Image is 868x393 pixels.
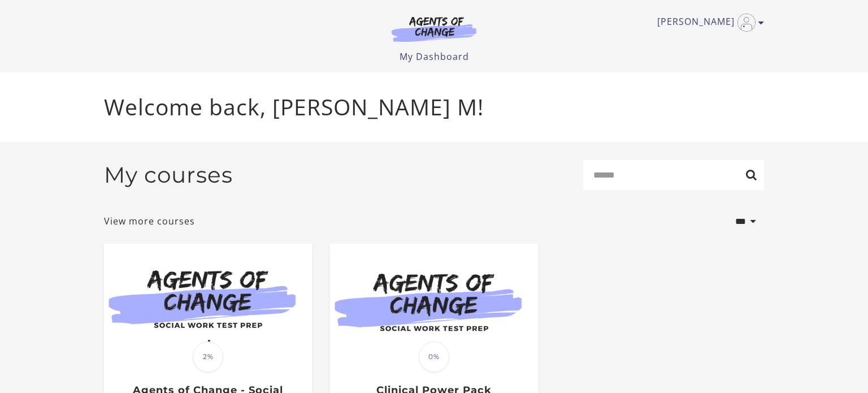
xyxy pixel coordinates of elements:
p: Welcome back, [PERSON_NAME] M! [104,90,764,124]
img: Agents of Change Logo [380,16,488,42]
a: My Dashboard [400,50,469,63]
span: 0% [419,342,449,372]
span: 2% [193,342,223,372]
a: View more courses [104,214,195,228]
h2: My courses [104,162,233,188]
a: Toggle menu [657,14,758,32]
